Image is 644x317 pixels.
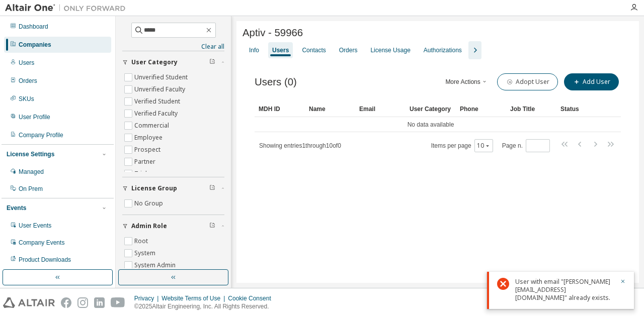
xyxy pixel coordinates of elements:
div: MDH ID [259,101,301,117]
label: Trial [134,168,149,180]
label: Unverified Student [134,71,190,83]
button: License Group [122,177,224,199]
span: Aptiv - 59966 [243,27,303,39]
div: User Category [410,101,452,117]
div: User with email "[PERSON_NAME][EMAIL_ADDRESS][DOMAIN_NAME]" already exists. [515,278,614,302]
div: User Events [19,222,51,230]
div: License Settings [7,150,54,158]
div: Info [249,46,259,54]
label: System [134,247,157,259]
div: Contacts [302,46,326,54]
span: Clear filter [209,58,215,66]
button: Admin Role [122,215,224,237]
div: Orders [339,46,358,54]
img: linkedin.svg [94,297,105,308]
label: System Admin [134,259,178,271]
div: Cookie Consent [228,294,277,302]
div: On Prem [19,185,43,193]
label: Prospect [134,144,163,156]
div: User Profile [19,113,50,121]
div: Status [560,101,603,117]
div: Website Terms of Use [162,294,228,302]
label: Employee [134,132,165,144]
div: Privacy [134,294,162,302]
div: Companies [19,41,51,49]
div: Users [19,59,34,67]
div: Authorizations [424,46,462,54]
button: Adopt User [497,73,558,90]
span: Showing entries 1 through 10 of 0 [259,142,341,149]
label: Verified Student [134,95,182,108]
button: More Actions [443,73,491,90]
label: Unverified Faculty [134,83,187,95]
label: Root [134,235,150,247]
div: Phone [460,101,502,117]
img: youtube.svg [111,297,125,308]
label: Commercial [134,120,171,132]
div: Orders [19,77,37,85]
img: altair_logo.svg [3,297,55,308]
span: Clear filter [209,222,215,230]
img: instagram.svg [77,297,88,308]
label: Verified Faculty [134,108,180,120]
div: Job Title [510,101,552,117]
div: Email [359,101,401,117]
span: User Category [131,58,178,66]
label: Partner [134,156,157,168]
p: © 2025 Altair Engineering, Inc. All Rights Reserved. [134,302,277,311]
span: Clear filter [209,184,215,192]
div: Company Events [19,239,64,247]
span: Admin Role [131,222,167,230]
div: Product Downloads [19,256,71,264]
div: SKUs [19,95,34,103]
div: Dashboard [19,23,48,31]
button: 10 [477,142,491,150]
span: License Group [131,184,177,192]
div: Company Profile [19,131,63,139]
div: Managed [19,168,44,176]
td: No data available [255,117,607,132]
div: License Usage [370,46,410,54]
button: User Category [122,51,224,73]
div: Users [272,46,289,54]
div: Events [7,204,26,212]
a: Clear all [122,43,224,51]
button: Add User [564,73,619,90]
span: Page n. [502,139,550,152]
label: No Group [134,197,165,209]
span: Items per page [431,139,493,152]
img: facebook.svg [61,297,71,308]
div: Name [309,101,351,117]
span: Users (0) [255,76,297,88]
img: Altair One [5,3,131,13]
